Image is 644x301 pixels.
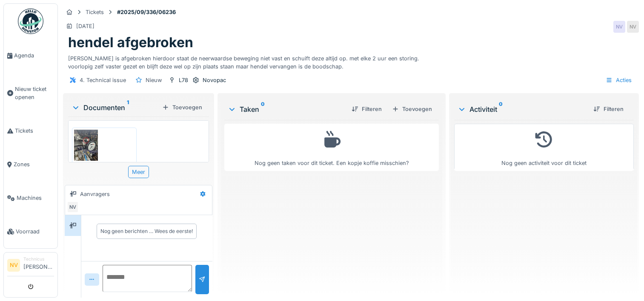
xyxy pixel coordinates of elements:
div: NV [613,21,625,33]
span: Tickets [15,127,54,135]
div: Nieuw [146,76,162,84]
span: Nieuw ticket openen [15,85,54,101]
div: Nog geen activiteit voor dit ticket [460,128,628,167]
div: Acties [602,74,635,86]
img: Badge_color-CXgf-gQk.svg [18,9,43,34]
sup: 1 [127,102,129,113]
div: Toevoegen [389,103,435,115]
div: Technicus [23,256,54,262]
span: Voorraad [16,227,54,236]
div: Taken [228,104,345,114]
div: 4. Technical issue [80,76,126,84]
a: NV Technicus[PERSON_NAME] [7,256,54,276]
a: Zones [4,148,57,181]
span: Zones [14,160,54,168]
span: Agenda [14,51,54,60]
div: NV [67,201,79,213]
div: Filteren [348,103,385,115]
div: Nog geen berichten … Wees de eerste! [100,227,193,235]
div: Nog geen taken voor dit ticket. Een kopje koffie misschien? [230,128,433,167]
img: j5x5jmwexex1ij7waoxtwwubhaxs [74,130,135,164]
div: Filteren [590,103,627,115]
li: [PERSON_NAME] [23,256,54,274]
div: Documenten [72,102,159,113]
div: Meer [128,166,149,178]
a: Voorraad [4,215,57,248]
a: Tickets [4,114,57,148]
div: [DATE] [76,22,94,30]
span: Machines [17,194,54,202]
h1: hendel afgebroken [68,34,193,51]
sup: 0 [261,104,265,114]
strong: #2025/09/336/06236 [114,8,179,16]
div: Activiteit [458,104,587,114]
div: NV [627,21,639,33]
div: Aanvragers [80,190,110,198]
div: [PERSON_NAME] is afgebroken hierdoor staat de neerwaardse beweging niet vast en schuift deze alti... [68,51,634,71]
div: Toevoegen [159,102,206,113]
div: L78 [179,76,188,84]
sup: 0 [499,104,503,114]
div: Tickets [86,8,104,16]
a: Agenda [4,39,57,72]
div: Novopac [203,76,226,84]
a: Machines [4,181,57,215]
li: NV [7,259,20,272]
a: Nieuw ticket openen [4,72,57,114]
